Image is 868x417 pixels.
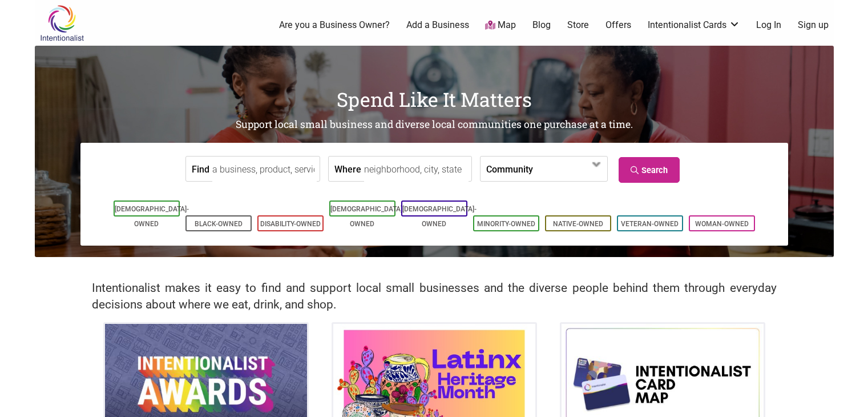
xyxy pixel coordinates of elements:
a: Woman-Owned [695,220,749,228]
a: [DEMOGRAPHIC_DATA]-Owned [115,205,189,228]
a: Intentionalist Cards [648,19,740,31]
a: Native-Owned [553,220,603,228]
a: Store [567,19,589,31]
h2: Support local small business and diverse local communities one purchase at a time. [35,118,834,132]
img: Intentionalist [35,5,89,42]
a: [DEMOGRAPHIC_DATA]-Owned [402,205,477,228]
a: [DEMOGRAPHIC_DATA]-Owned [330,205,405,228]
a: Search [619,157,680,183]
a: Blog [532,19,551,31]
a: Disability-Owned [260,220,321,228]
a: Log In [756,19,781,31]
a: Are you a Business Owner? [279,19,390,31]
a: Veteran-Owned [621,220,679,228]
a: Add a Business [406,19,469,31]
a: Map [485,19,516,32]
h1: Spend Like It Matters [35,86,834,113]
a: Offers [605,19,631,31]
h2: Intentionalist makes it easy to find and support local small businesses and the diverse people be... [92,280,777,313]
label: Community [486,157,533,181]
a: Sign up [798,19,829,31]
input: a business, product, service [212,157,317,182]
label: Find [192,157,209,181]
label: Where [334,157,361,181]
input: neighborhood, city, state [364,157,469,182]
a: Minority-Owned [477,220,535,228]
a: Black-Owned [195,220,243,228]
